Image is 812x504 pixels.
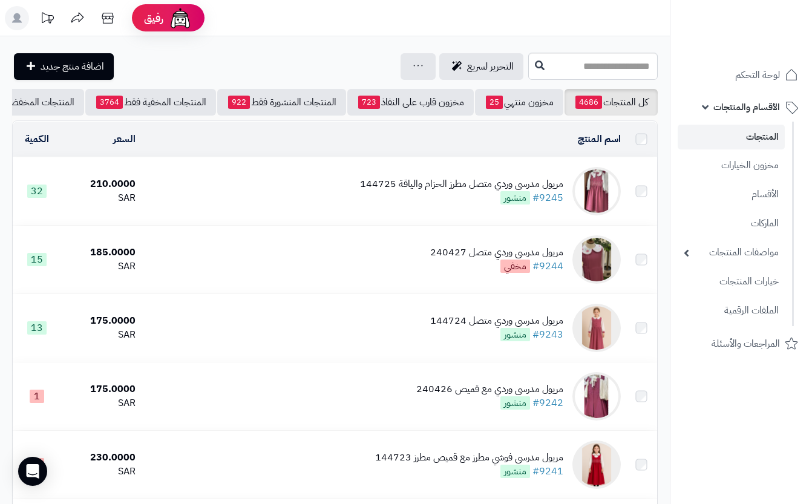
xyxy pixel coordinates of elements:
[500,191,530,205] span: منشور
[18,457,47,486] div: Open Intercom Messenger
[532,396,563,410] a: #9242
[41,59,104,74] span: اضافة منتج جديد
[486,96,503,109] span: 25
[430,314,563,328] div: مريول مدرسي وردي متصل 144724
[678,182,785,208] a: الأقسام
[678,61,805,90] a: لوحة التحكم
[678,211,785,237] a: الماركات
[532,464,563,479] a: #9241
[66,382,135,396] div: 175.0000
[66,328,135,342] div: SAR
[572,440,621,489] img: مريول مدرسي فوشي مطرز مع قميص مطرز 144723
[66,396,135,410] div: SAR
[713,99,780,116] span: الأقسام والمنتجات
[475,89,563,116] a: مخزون منتهي25
[678,329,805,358] a: المراجعات والأسئلة
[32,6,62,33] a: تحديثات المنصة
[66,177,135,191] div: 210.0000
[678,125,785,149] a: المنتجات
[578,132,621,146] a: اسم المنتج
[66,246,135,260] div: 185.0000
[500,465,530,478] span: منشور
[144,11,163,25] span: رفيق
[712,335,780,352] span: المراجعات والأسئلة
[678,269,785,295] a: خيارات المنتجات
[467,59,514,74] span: التحرير لسريع
[439,53,523,80] a: التحرير لسريع
[358,96,380,109] span: 723
[532,327,563,342] a: #9243
[217,89,346,116] a: المنتجات المنشورة فقط922
[678,152,785,178] a: مخزون الخيارات
[30,390,44,403] span: 1
[113,132,136,146] a: السعر
[532,259,563,273] a: #9244
[85,89,216,116] a: المنتجات المخفية فقط3764
[572,235,621,284] img: مريول مدرسي وردي متصل 240427
[735,67,780,83] span: لوحة التحكم
[66,314,135,328] div: 175.0000
[66,451,135,465] div: 230.0000
[25,132,49,146] a: الكمية
[27,185,47,198] span: 32
[575,96,602,109] span: 4686
[360,177,563,191] div: مريول مدرسي وردي متصل مطرز الحزام والياقة 144725
[500,396,530,410] span: منشور
[347,89,474,116] a: مخزون قارب على النفاذ723
[500,260,530,273] span: مخفي
[572,304,621,352] img: مريول مدرسي وردي متصل 144724
[228,96,250,109] span: 922
[168,6,192,30] img: ai-face.png
[572,167,621,215] img: مريول مدرسي وردي متصل مطرز الحزام والياقة 144725
[66,191,135,205] div: SAR
[430,246,563,260] div: مريول مدرسي وردي متصل 240427
[66,260,135,273] div: SAR
[14,53,114,80] a: اضافة منتج جديد
[532,191,563,205] a: #9245
[96,96,123,109] span: 3764
[66,465,135,479] div: SAR
[500,328,530,341] span: منشور
[375,451,563,465] div: مريول مدرسي فوشي مطرز مع قميص مطرز 144723
[27,321,47,335] span: 13
[27,253,47,266] span: 15
[678,240,785,266] a: مواصفات المنتجات
[678,298,785,324] a: الملفات الرقمية
[565,89,658,116] a: كل المنتجات4686
[416,382,563,396] div: مريول مدرسي وردي مع قميص 240426
[572,372,621,421] img: مريول مدرسي وردي مع قميص 240426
